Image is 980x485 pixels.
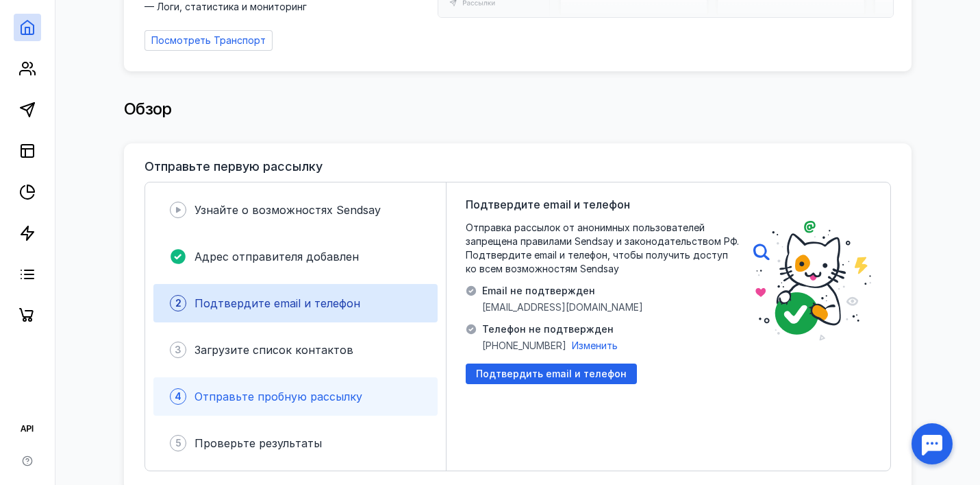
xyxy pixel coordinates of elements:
span: Отправьте пробную рассылку [194,390,362,403]
span: Узнайте о возможностях Sendsay [194,203,381,217]
span: 5 [175,436,181,450]
span: [EMAIL_ADDRESS][DOMAIN_NAME] [482,300,643,314]
span: Загрузите список контактов [194,343,353,357]
a: Посмотреть Транспорт [145,30,273,51]
span: Изменить [572,340,618,351]
span: Отправка рассылок от анонимных пользователей запрещена правилами Sendsay и законодательством РФ. ... [466,221,740,276]
button: Подтвердить email и телефон [466,364,637,384]
button: Изменить [572,339,618,353]
span: 3 [175,343,181,357]
img: poster [753,221,871,341]
span: Email не подтвержден [482,284,643,298]
span: Адрес отправителя добавлен [194,250,359,263]
h3: Отправьте первую рассылку [145,160,323,174]
span: Подтвердите email и телефон [466,196,630,213]
span: 2 [175,296,181,310]
span: 4 [175,390,181,403]
span: Проверьте результаты [194,436,322,450]
span: Обзор [124,99,172,119]
span: Подтвердите email и телефон [194,296,360,310]
span: Телефон не подтвержден [482,322,618,336]
span: Подтвердить email и телефон [476,368,627,380]
span: [PHONE_NUMBER] [482,339,566,353]
span: Посмотреть Транспорт [151,35,266,47]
